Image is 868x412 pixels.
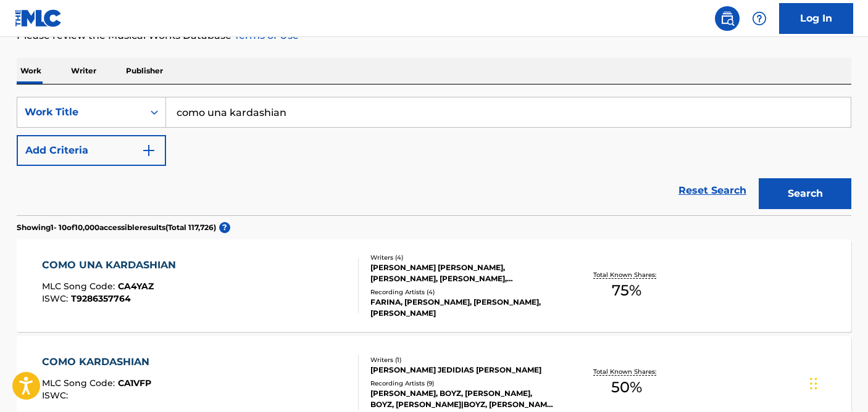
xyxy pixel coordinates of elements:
div: [PERSON_NAME] [PERSON_NAME], [PERSON_NAME], [PERSON_NAME], [PERSON_NAME] [370,262,557,284]
img: help [752,11,767,26]
div: Writers ( 4 ) [370,253,557,262]
div: Recording Artists ( 4 ) [370,287,557,297]
div: Drag [810,365,817,402]
p: Total Known Shares: [593,270,659,279]
p: Publisher [122,58,167,84]
form: Search Form [17,97,851,215]
p: Total Known Shares: [593,367,659,376]
div: Writers ( 1 ) [370,355,557,365]
div: COMO UNA KARDASHIAN [42,258,182,273]
div: COMO KARDASHIAN [42,355,156,369]
span: ? [219,222,230,233]
div: Work Title [25,105,136,120]
img: 9d2ae6d4665cec9f34b9.svg [141,143,156,158]
span: CA1VFP [118,377,151,389]
div: FARINA, [PERSON_NAME], [PERSON_NAME], [PERSON_NAME] [370,297,557,319]
div: Recording Artists ( 9 ) [370,379,557,388]
a: Log In [779,3,853,34]
button: Search [759,178,851,209]
span: MLC Song Code : [42,377,118,389]
span: MLC Song Code : [42,281,118,292]
span: 50 % [611,376,642,398]
a: Reset Search [672,177,753,204]
img: search [720,11,735,26]
p: Showing 1 - 10 of 10,000 accessible results (Total 117,726 ) [17,222,216,233]
p: Work [17,58,45,84]
span: T9286357764 [71,293,131,304]
p: Writer [67,58,100,84]
img: MLC Logo [15,9,62,27]
a: Public Search [715,6,740,31]
iframe: Chat Widget [806,353,868,412]
button: Add Criteria [17,135,166,166]
div: [PERSON_NAME] JEDIDIAS [PERSON_NAME] [370,365,557,376]
div: Help [747,6,772,31]
div: [PERSON_NAME], BOYZ, [PERSON_NAME], BOYZ, [PERSON_NAME]|BOYZ, [PERSON_NAME] & [PERSON_NAME], [PER... [370,388,557,410]
span: ISWC : [42,390,71,401]
span: 75 % [612,279,641,302]
span: ISWC : [42,293,71,304]
span: CA4YAZ [118,281,154,292]
a: COMO UNA KARDASHIANMLC Song Code:CA4YAZISWC:T9286357764Writers (4)[PERSON_NAME] [PERSON_NAME], [P... [17,239,851,332]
